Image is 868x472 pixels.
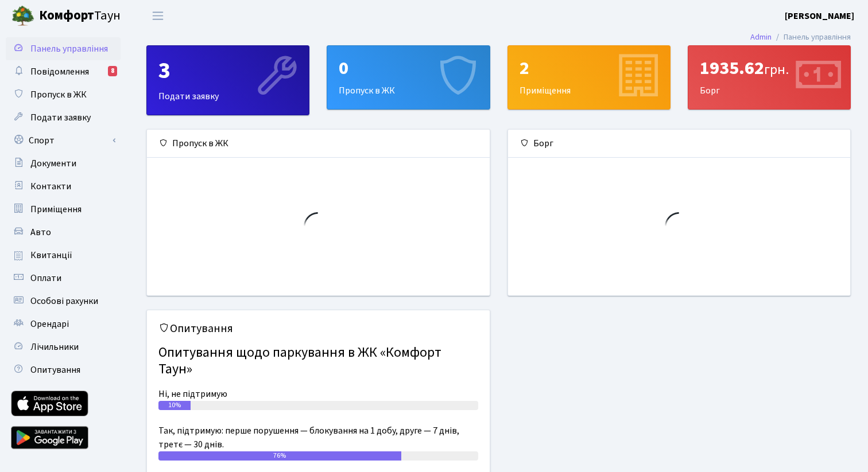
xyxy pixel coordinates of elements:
div: 2 [520,57,658,79]
span: Таун [39,6,121,26]
span: Контакти [30,180,71,193]
div: Подати заявку [147,46,309,115]
a: Пропуск в ЖК [6,83,121,106]
a: Документи [6,152,121,175]
a: Оплати [6,267,121,290]
div: 8 [108,66,117,76]
nav: breadcrumb [733,25,868,49]
a: Квитанції [6,244,121,267]
div: Ні, не підтримую [158,387,478,401]
div: 3 [158,57,297,85]
span: Особові рахунки [30,295,98,307]
b: [PERSON_NAME] [785,10,854,22]
a: Опитування [6,358,121,381]
a: Admin [750,31,772,43]
a: Повідомлення8 [6,60,121,83]
li: Панель управління [772,31,851,44]
span: Повідомлення [30,65,89,78]
a: Спорт [6,129,121,152]
div: Приміщення [508,46,670,109]
a: 3Подати заявку [146,45,309,115]
button: Переключити навігацію [144,6,172,25]
div: Борг [508,130,851,158]
span: Опитування [30,364,80,376]
span: Подати заявку [30,111,91,124]
span: Оплати [30,272,61,284]
div: Так, підтримую: перше порушення — блокування на 1 добу, друге — 7 днів, третє — 30 днів. [158,424,478,451]
div: Пропуск в ЖК [327,46,489,109]
div: Борг [688,46,850,109]
div: 0 [339,57,478,79]
a: 2Приміщення [507,45,671,110]
a: 0Пропуск в ЖК [327,45,490,110]
span: Лічильники [30,341,79,353]
span: Приміщення [30,203,82,216]
span: Пропуск в ЖК [30,88,87,101]
a: Приміщення [6,198,121,221]
span: грн. [764,60,789,80]
span: Квитанції [30,249,72,262]
a: Подати заявку [6,106,121,129]
span: Панель управління [30,42,108,55]
a: Особові рахунки [6,290,121,313]
a: Панель управління [6,37,121,60]
h4: Опитування щодо паркування в ЖК «Комфорт Таун» [158,340,478,383]
span: Орендарі [30,318,69,330]
span: Авто [30,226,51,239]
div: 1935.62 [700,57,839,79]
h5: Опитування [158,322,478,336]
a: Контакти [6,175,121,198]
a: Орендарі [6,313,121,336]
a: Лічильники [6,336,121,358]
a: Авто [6,221,121,244]
a: [PERSON_NAME] [785,9,854,23]
div: 76% [158,451,401,461]
img: logo.png [11,5,34,28]
div: Пропуск в ЖК [147,130,490,158]
div: 10% [158,401,191,410]
b: Комфорт [39,6,94,25]
span: Документи [30,157,76,170]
